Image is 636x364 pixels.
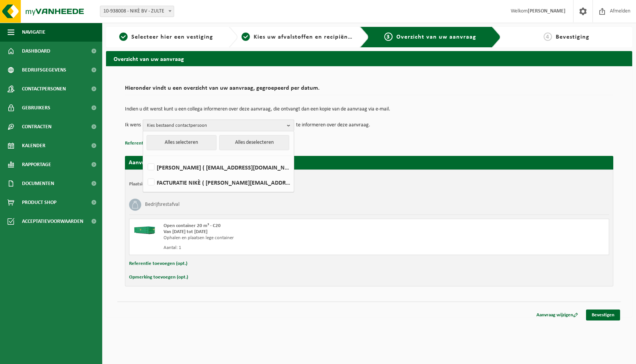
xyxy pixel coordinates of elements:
[146,162,290,173] label: [PERSON_NAME] ( [EMAIL_ADDRESS][DOMAIN_NAME] )
[100,6,174,17] span: 10-938008 - NIKÈ BV - ZULTE
[22,117,51,136] span: Contracten
[143,120,294,131] button: Kies bestaand contactpersoon
[164,245,399,251] div: Aantal: 1
[586,310,620,320] a: Bevestigen
[147,120,284,131] span: Kies bestaand contactpersoon
[22,98,50,117] span: Gebruikers
[544,33,552,41] span: 4
[296,120,370,131] p: te informeren over deze aanvraag.
[129,160,185,166] strong: Aanvraag voor [DATE]
[146,177,290,188] label: FACTURATIE NIKÈ ( [PERSON_NAME][EMAIL_ADDRESS][DOMAIN_NAME] )
[22,174,54,193] span: Documenten
[242,33,354,42] a: 2Kies uw afvalstoffen en recipiënten
[528,8,566,14] strong: [PERSON_NAME]
[219,135,289,150] button: Alles deselecteren
[556,34,589,40] span: Bevestiging
[22,212,83,231] span: Acceptatievoorwaarden
[384,33,393,41] span: 3
[129,259,187,269] button: Referentie toevoegen (opt.)
[129,272,188,282] button: Opmerking toevoegen (opt.)
[164,229,207,234] strong: Van [DATE] tot [DATE]
[131,34,213,40] span: Selecteer hier een vestiging
[242,33,250,41] span: 2
[106,51,632,66] h2: Overzicht van uw aanvraag
[22,193,56,212] span: Product Shop
[254,34,358,40] span: Kies uw afvalstoffen en recipiënten
[110,33,223,42] a: 1Selecteer hier een vestiging
[22,136,45,155] span: Kalender
[145,199,179,211] h3: Bedrijfsrestafval
[100,6,174,17] span: 10-938008 - NIKÈ BV - ZULTE
[125,138,183,148] button: Referentie toevoegen (opt.)
[125,120,141,131] p: Ik wens
[396,34,476,40] span: Overzicht van uw aanvraag
[22,155,51,174] span: Rapportage
[125,107,613,112] p: Indien u dit wenst kunt u een collega informeren over deze aanvraag, die ontvangt dan een kopie v...
[22,79,66,98] span: Contactpersonen
[164,223,221,228] span: Open container 20 m³ - C20
[125,85,613,95] h2: Hieronder vindt u een overzicht van uw aanvraag, gegroepeerd per datum.
[147,135,217,150] button: Alles selecteren
[164,235,399,241] div: Ophalen en plaatsen lege container
[22,42,50,61] span: Dashboard
[119,33,128,41] span: 1
[133,223,156,234] img: HK-XC-20-GN-00.png
[531,310,584,320] a: Aanvraag wijzigen
[22,61,66,79] span: Bedrijfsgegevens
[129,182,162,187] strong: Plaatsingsadres:
[22,23,45,42] span: Navigatie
